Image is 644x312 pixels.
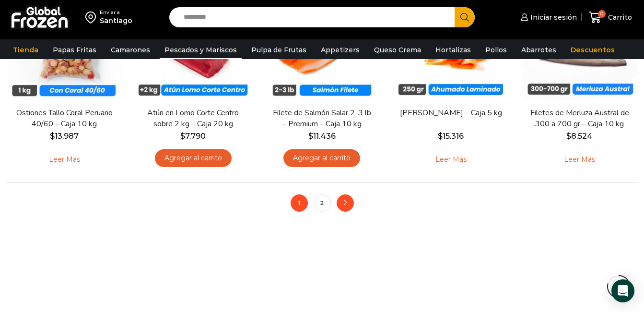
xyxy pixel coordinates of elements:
[438,132,443,141] span: $
[180,132,185,141] span: $
[566,41,620,59] a: Descuentos
[528,108,631,130] a: Filetes de Merluza Austral de 300 a 700 gr – Caja 10 kg
[106,41,155,59] a: Camarones
[606,12,632,22] span: Carrito
[34,149,95,169] a: Leé más sobre “Ostiones Tallo Coral Peruano 40/60 - Caja 10 kg”
[399,108,503,119] a: [PERSON_NAME] – Caja 5 kg
[566,132,593,141] bdi: 8.524
[246,41,311,59] a: Pulpa de Frutas
[13,108,116,130] a: Ostiones Tallo Coral Peruano 40/60 – Caja 10 kg
[566,132,571,141] span: $
[611,279,634,302] div: Open Intercom Messenger
[270,108,374,130] a: Filete de Salmón Salar 2-3 lb – Premium – Caja 10 kg
[421,149,481,169] a: Leé más sobre “Salmón Ahumado Laminado - Caja 5 kg”
[308,132,336,141] bdi: 11.436
[85,9,100,25] img: address-field-icon.svg
[50,132,55,141] span: $
[455,7,475,27] button: Search button
[480,41,512,59] a: Pollos
[314,194,331,212] a: 2
[586,6,634,29] a: 0 Carrito
[283,149,360,167] a: Agregar al carrito: “Filete de Salmón Salar 2-3 lb - Premium - Caja 10 kg”
[369,41,426,59] a: Queso Crema
[100,16,132,25] div: Santiago
[528,12,577,22] span: Iniciar sesión
[160,41,242,59] a: Pescados y Mariscos
[8,41,43,59] a: Tienda
[48,41,101,59] a: Papas Fritas
[549,149,610,169] a: Leé más sobre “Filetes de Merluza Austral de 300 a 700 gr - Caja 10 kg”
[50,132,79,141] bdi: 13.987
[518,8,577,27] a: Iniciar sesión
[316,41,364,59] a: Appetizers
[155,149,232,167] a: Agregar al carrito: “Atún en Lomo Corte Centro sobre 2 kg - Caja 20 kg”
[598,10,606,18] span: 0
[100,9,132,16] div: Enviar a
[438,132,464,141] bdi: 15.316
[142,108,245,130] a: Atún en Lomo Corte Centro sobre 2 kg – Caja 20 kg
[180,132,206,141] bdi: 7.790
[308,132,313,141] span: $
[291,194,308,212] span: 1
[431,41,476,59] a: Hortalizas
[516,41,561,59] a: Abarrotes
